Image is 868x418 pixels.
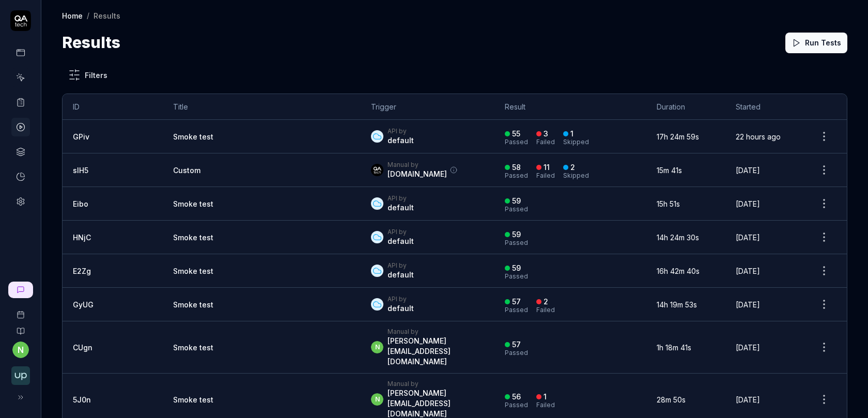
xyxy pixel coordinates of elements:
[371,393,383,406] span: n
[388,194,414,203] div: API by
[4,302,37,319] a: Book a call with us
[657,300,697,309] time: 14h 19m 53s
[536,173,555,179] div: Failed
[505,206,528,212] div: Passed
[388,270,414,280] div: default
[505,307,528,313] div: Passed
[512,230,521,239] div: 59
[173,300,213,309] a: Smoke test
[494,94,646,120] th: Result
[371,164,383,176] img: 7ccf6c19-61ad-4a6c-8811-018b02a1b829.jpg
[505,350,528,356] div: Passed
[388,127,414,135] div: API by
[725,94,801,120] th: Started
[736,300,760,309] time: [DATE]
[388,336,484,367] div: [PERSON_NAME][EMAIL_ADDRESS][DOMAIN_NAME]
[4,358,37,387] button: Upsales Logo
[544,163,550,172] div: 11
[505,402,528,408] div: Passed
[563,139,589,145] div: Skipped
[785,33,847,53] button: Run Tests
[73,132,89,141] a: GPiv
[388,169,447,179] div: [DOMAIN_NAME]
[736,267,760,275] time: [DATE]
[657,267,700,275] time: 16h 42m 40s
[512,264,521,273] div: 59
[173,395,213,404] a: Smoke test
[388,328,484,336] div: Manual by
[570,163,575,172] div: 2
[736,395,760,404] time: [DATE]
[736,343,760,352] time: [DATE]
[512,196,521,206] div: 59
[371,341,383,353] span: n
[388,203,414,213] div: default
[163,94,361,120] th: Title
[63,94,163,120] th: ID
[505,173,528,179] div: Passed
[8,282,33,298] a: New conversation
[388,236,414,246] div: default
[173,166,200,175] span: Custom
[87,10,89,21] div: /
[657,199,680,208] time: 15h 51s
[544,392,547,401] div: 1
[173,343,213,352] a: Smoke test
[536,307,555,313] div: Failed
[388,135,414,146] div: default
[512,392,521,401] div: 56
[388,303,414,314] div: default
[505,139,528,145] div: Passed
[62,31,120,54] h1: Results
[512,340,521,349] div: 57
[173,132,213,141] a: Smoke test
[73,233,91,242] a: HNjC
[505,240,528,246] div: Passed
[563,173,589,179] div: Skipped
[657,395,686,404] time: 28m 50s
[11,366,30,385] img: Upsales Logo
[73,199,88,208] a: Eibo
[62,65,114,85] button: Filters
[657,343,691,352] time: 1h 18m 41s
[73,395,91,404] a: 5J0n
[536,402,555,408] div: Failed
[512,297,521,306] div: 57
[62,10,83,21] a: Home
[505,273,528,280] div: Passed
[512,129,520,138] div: 55
[736,166,760,175] time: [DATE]
[657,132,699,141] time: 17h 24m 59s
[449,165,458,175] button: More information
[12,342,29,358] button: n
[173,267,213,275] a: Smoke test
[94,10,120,21] div: Results
[388,161,447,169] div: Manual by
[73,267,91,275] a: E2Zg
[388,295,414,303] div: API by
[4,319,37,335] a: Documentation
[536,139,555,145] div: Failed
[736,233,760,242] time: [DATE]
[512,163,521,172] div: 58
[388,261,414,270] div: API by
[173,233,213,242] a: Smoke test
[736,132,781,141] time: 22 hours ago
[736,199,760,208] time: [DATE]
[73,166,88,175] a: sIH5
[646,94,725,120] th: Duration
[361,94,494,120] th: Trigger
[657,233,699,242] time: 14h 24m 30s
[388,228,414,236] div: API by
[544,297,548,306] div: 2
[173,199,213,208] a: Smoke test
[570,129,574,138] div: 1
[657,166,682,175] time: 15m 41s
[544,129,548,138] div: 3
[388,380,484,388] div: Manual by
[73,343,92,352] a: CUgn
[73,300,94,309] a: GyUG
